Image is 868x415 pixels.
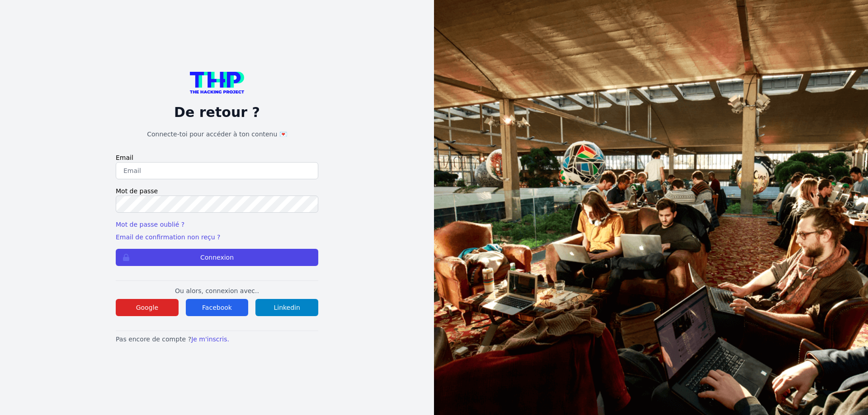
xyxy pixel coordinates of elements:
[116,233,220,241] a: Email de confirmation non reçu ?
[186,299,249,316] button: Facebook
[116,249,318,266] button: Connexion
[116,335,318,344] p: Pas encore de compte ?
[255,299,318,316] button: Linkedin
[116,130,318,139] h1: Connecte-toi pour accéder à ton contenu 💌
[116,153,318,162] label: Email
[116,286,318,295] p: Ou alors, connexion avec..
[190,72,244,93] img: logo
[116,299,179,316] button: Google
[116,221,184,228] a: Mot de passe oublié ?
[191,336,229,343] a: Je m'inscris.
[116,187,318,196] label: Mot de passe
[116,104,318,121] p: De retour ?
[116,162,318,179] input: Email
